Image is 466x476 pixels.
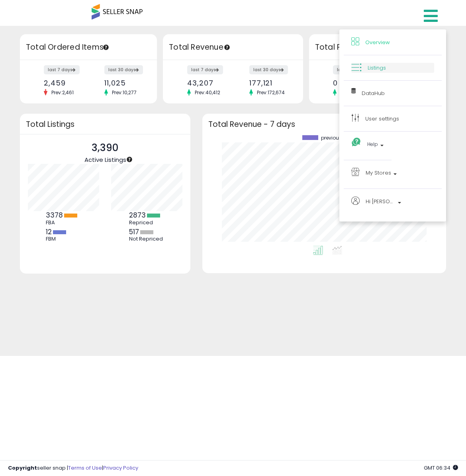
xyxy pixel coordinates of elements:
[249,65,288,74] label: last 30 days
[169,42,297,53] h3: Total Revenue
[46,210,63,220] b: 3378
[46,236,82,242] div: FBM
[84,155,126,164] span: Active Listings
[46,227,52,237] b: 12
[351,196,434,214] a: Hi [PERSON_NAME]
[84,140,126,155] p: 3,390
[351,139,384,152] a: Help
[208,121,440,127] h3: Total Revenue - 7 days
[102,44,110,51] div: Tooltip anchor
[365,39,390,46] span: Overview
[321,135,342,141] span: previous
[362,89,385,97] span: DataHub
[253,89,289,96] span: Prev: 172,674
[47,89,78,96] span: Prev: 2,461
[187,79,227,87] div: 43,207
[351,168,434,181] a: My Stores
[367,139,378,149] span: Help
[368,64,386,72] span: Listings
[129,227,139,237] b: 517
[223,44,231,51] div: Tooltip anchor
[351,137,361,147] i: Get Help
[366,196,396,206] span: Hi [PERSON_NAME]
[351,114,434,124] a: User settings
[129,220,165,226] div: Repriced
[104,65,143,74] label: last 30 days
[333,79,372,87] div: 0
[44,79,82,87] div: 2,459
[108,89,141,96] span: Prev: 10,277
[351,37,434,47] a: Overview
[44,65,80,74] label: last 7 days
[26,42,151,53] h3: Total Ordered Items
[351,88,434,98] a: DataHub
[337,89,362,96] span: Prev: -21
[126,156,133,163] div: Tooltip anchor
[26,121,184,127] h3: Total Listings
[129,210,146,220] b: 2873
[315,42,440,53] h3: Total Profit
[191,89,224,96] span: Prev: 40,412
[333,65,369,74] label: last 7 days
[351,63,434,73] a: Listings
[187,65,223,74] label: last 7 days
[104,79,143,87] div: 11,025
[129,236,165,242] div: Not Repriced
[366,168,391,178] span: My Stores
[249,79,289,87] div: 177,121
[46,220,82,226] div: FBA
